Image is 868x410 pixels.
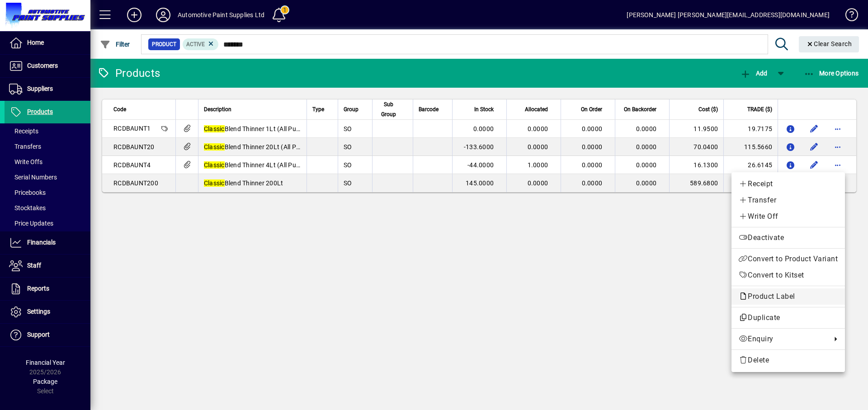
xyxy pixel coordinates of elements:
[739,334,827,344] span: Enquiry
[739,355,838,366] span: Delete
[739,270,838,281] span: Convert to Kitset
[739,195,838,206] span: Transfer
[739,292,800,301] span: Product Label
[739,254,838,264] span: Convert to Product Variant
[739,179,838,189] span: Receipt
[731,230,845,246] button: Deactivate product
[739,211,838,222] span: Write Off
[739,312,838,323] span: Duplicate
[739,232,838,243] span: Deactivate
